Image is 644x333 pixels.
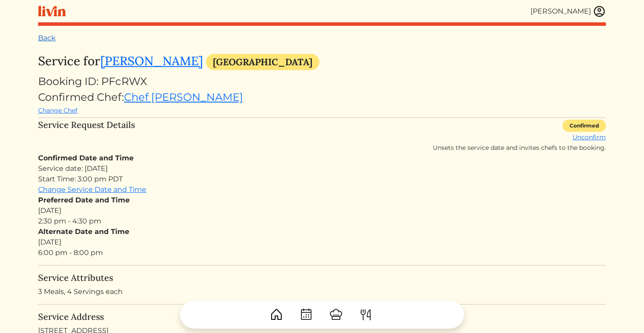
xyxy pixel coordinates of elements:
[38,185,146,194] a: Change Service Date and Time
[38,74,606,89] div: Booking ID: PFcRWX
[38,287,606,297] p: 3 Meals, 4 Servings each
[124,91,243,103] a: Chef [PERSON_NAME]
[38,89,606,116] div: Confirmed Chef:
[100,53,203,69] a: [PERSON_NAME]
[38,6,66,17] img: livin-logo-a0d97d1a881af30f6274990eb6222085a2533c92bbd1e4f22c21b4f0d0e3210c.svg
[38,273,606,283] h5: Service Attributes
[38,227,606,258] div: [DATE] 6:00 pm - 8:00 pm
[573,133,606,141] a: Unconfirm
[593,5,606,18] img: user_account-e6e16d2ec92f44fc35f99ef0dc9cddf60790bfa021a6ecb1c896eb5d2907b31c.svg
[38,120,135,149] h5: Service Request Details
[433,144,606,152] span: Unsets the service date and invites chefs to the booking.
[563,120,606,132] div: Confirmed
[531,6,591,17] div: [PERSON_NAME]
[359,308,373,322] img: ForkKnife-55491504ffdb50bab0c1e09e7649658475375261d09fd45db06cec23bce548bf.svg
[38,195,606,227] div: [DATE] 2:30 pm - 4:30 pm
[38,106,78,114] a: Change Chef
[38,163,606,184] div: Service date: [DATE] Start Time: 3:00 pm PDT
[38,154,134,162] strong: Confirmed Date and Time
[206,54,319,70] div: [GEOGRAPHIC_DATA]
[38,34,56,42] a: Back
[299,308,313,322] img: CalendarDots-5bcf9d9080389f2a281d69619e1c85352834be518fbc73d9501aef674afc0d57.svg
[269,308,283,322] img: House-9bf13187bcbb5817f509fe5e7408150f90897510c4275e13d0d5fca38e0b5951.svg
[38,196,130,204] strong: Preferred Date and Time
[329,308,343,322] img: ChefHat-a374fb509e4f37eb0702ca99f5f64f3b6956810f32a249b33092029f8484b388.svg
[38,227,129,236] strong: Alternate Date and Time
[38,54,606,70] h3: Service for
